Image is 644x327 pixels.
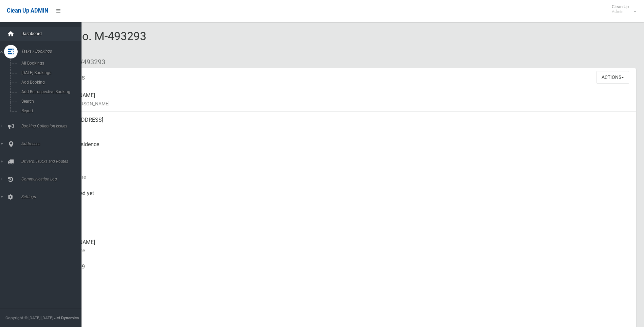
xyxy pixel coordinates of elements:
small: Mobile [54,271,630,279]
span: Clean Up [608,4,636,14]
div: [PERSON_NAME] [54,234,630,259]
span: Drivers, Trucks and Routes [19,159,87,164]
div: [STREET_ADDRESS] [54,112,630,136]
span: Addresses [19,141,87,146]
span: Add Retrospective Booking [19,89,81,94]
small: Zone [54,222,630,230]
span: Clean Up ADMIN [7,7,48,14]
small: Collection Date [54,173,630,181]
small: Pickup Point [54,149,630,157]
span: Booking No. M-493293 [30,29,146,56]
button: Actions [596,71,629,84]
div: None given [54,283,630,308]
div: [DATE] [54,161,630,185]
div: [DATE] [54,210,630,234]
span: Tasks / Bookings [19,49,87,54]
small: Admin [612,9,629,14]
div: Front of Residence [54,136,630,161]
span: Search [19,99,81,104]
strong: Jet Dynamics [54,315,79,320]
small: Landline [54,295,630,304]
span: Dashboard [19,31,87,36]
span: All Bookings [19,61,81,66]
span: Communication Log [19,177,87,182]
small: Name of [PERSON_NAME] [54,100,630,108]
li: #493293 [74,56,105,68]
span: Settings [19,194,87,199]
small: Contact Name [54,246,630,255]
div: [PERSON_NAME] [54,87,630,112]
div: Not collected yet [54,185,630,210]
span: Copyright © [DATE]-[DATE] [5,315,53,320]
small: Collected At [54,197,630,206]
span: Add Booking [19,80,81,85]
span: Report [19,108,81,113]
span: [DATE] Bookings [19,70,81,75]
div: 0407921909 [54,259,630,283]
small: Address [54,124,630,132]
span: Booking Collection Issues [19,124,87,128]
